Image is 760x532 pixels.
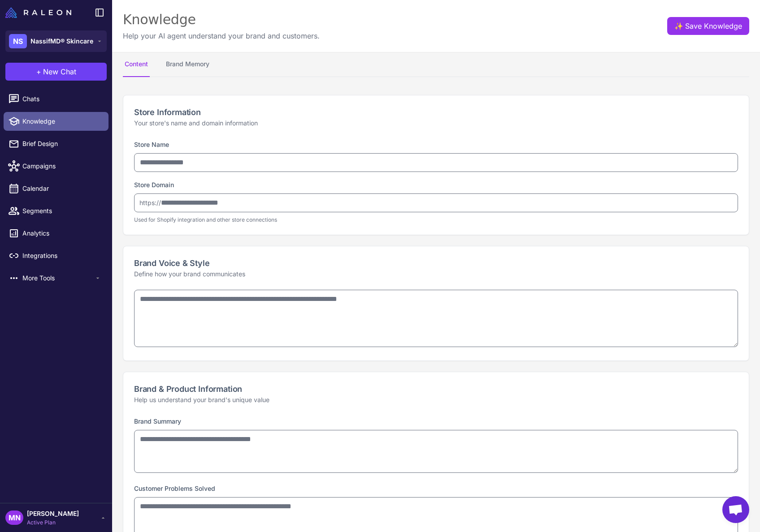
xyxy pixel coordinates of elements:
[22,139,101,149] span: Brief Design
[27,519,79,527] span: Active Plan
[123,52,150,77] button: Content
[4,179,109,198] a: Calendar
[674,21,682,28] span: ✨
[5,7,71,18] img: Raleon Logo
[134,383,738,395] h2: Brand & Product Information
[5,7,75,18] a: Raleon Logo
[123,11,320,29] div: Knowledge
[22,273,94,283] span: More Tools
[5,30,107,52] button: NSNassifMD® Skincare
[722,496,749,523] div: Open chat
[22,184,101,193] span: Calendar
[5,63,107,81] button: +New Chat
[22,116,101,126] span: Knowledge
[22,161,101,171] span: Campaigns
[43,66,76,77] span: New Chat
[4,157,109,176] a: Campaigns
[4,134,109,153] a: Brief Design
[22,251,101,261] span: Integrations
[134,181,174,189] label: Store Domain
[134,118,738,128] p: Your store's name and domain information
[134,216,738,224] p: Used for Shopify integration and other store connections
[4,112,109,131] a: Knowledge
[667,17,749,35] button: ✨Save Knowledge
[134,485,215,492] label: Customer Problems Solved
[4,224,109,243] a: Analytics
[134,141,169,148] label: Store Name
[22,206,101,216] span: Segments
[134,417,181,425] label: Brand Summary
[22,228,101,238] span: Analytics
[123,30,320,41] p: Help your AI agent understand your brand and customers.
[36,66,41,77] span: +
[134,257,738,269] h2: Brand Voice & Style
[164,52,211,77] button: Brand Memory
[4,90,109,108] a: Chats
[27,509,79,519] span: [PERSON_NAME]
[5,511,23,525] div: MN
[4,202,109,220] a: Segments
[9,34,27,48] div: NS
[22,94,101,104] span: Chats
[4,246,109,265] a: Integrations
[30,36,93,46] span: NassifMD® Skincare
[134,269,738,279] p: Define how your brand communicates
[134,395,738,405] p: Help us understand your brand's unique value
[134,106,738,118] h2: Store Information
